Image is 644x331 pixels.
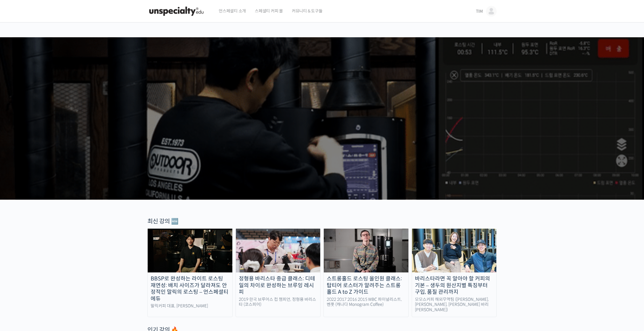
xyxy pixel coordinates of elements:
[236,297,321,307] div: 2019 한국 브루어스 컵 챔피언, 정형용 바리스타 (코스피어)
[324,275,408,296] div: 스트롱홀드 로스팅 올인원 클래스: 탑티어 로스터가 알려주는 스트롱홀드 A to Z 가이드
[148,303,232,309] div: 말릭커피 대표, [PERSON_NAME]
[476,9,483,14] span: TIM
[323,228,409,317] a: 스트롱홀드 로스팅 올인원 클래스: 탑티어 로스터가 알려주는 스트롱홀드 A to Z 가이드 2022 2017 2016 2015 WBC 파이널리스트, 벤풋 (캐나다 Monogra...
[236,275,321,296] div: 정형용 바리스타 중급 클래스: 디테일의 차이로 완성하는 브루잉 레시피
[148,275,232,302] div: BBSP로 완성하는 라이트 로스팅 재연성: 배치 사이즈가 달라져도 안정적인 말릭의 로스팅 – 언스페셜티 에듀
[148,229,232,272] img: malic-roasting-class_course-thumbnail.jpg
[412,275,497,296] div: 바리스타라면 꼭 알아야 할 커피의 기본 – 생두의 원산지별 특징부터 구입, 품질 관리까지
[147,217,497,225] div: 최신 강의 🆕
[147,228,233,317] a: BBSP로 완성하는 라이트 로스팅 재연성: 배치 사이즈가 달라져도 안정적인 말릭의 로스팅 – 언스페셜티 에듀 말릭커피 대표, [PERSON_NAME]
[236,228,321,317] a: 정형용 바리스타 중급 클래스: 디테일의 차이로 완성하는 브루잉 레시피 2019 한국 브루어스 컵 챔피언, 정형용 바리스타 (코스피어)
[6,123,638,131] p: 시간과 장소에 구애받지 않고, 검증된 커리큘럼으로
[412,297,497,313] div: 모모스커피 해외무역팀 ([PERSON_NAME], [PERSON_NAME], [PERSON_NAME] 바리[PERSON_NAME])
[236,229,321,272] img: advanced-brewing_course-thumbnail.jpeg
[412,229,497,272] img: momos_course-thumbnail.jpg
[324,297,408,307] div: 2022 2017 2016 2015 WBC 파이널리스트, 벤풋 (캐나다 Monogram Coffee)
[6,91,638,120] p: [PERSON_NAME]을 다하는 당신을 위해, 최고와 함께 만든 커피 클래스
[324,229,408,272] img: stronghold-roasting_course-thumbnail.jpg
[412,228,497,317] a: 바리스타라면 꼭 알아야 할 커피의 기본 – 생두의 원산지별 특징부터 구입, 품질 관리까지 모모스커피 해외무역팀 ([PERSON_NAME], [PERSON_NAME], [PER...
